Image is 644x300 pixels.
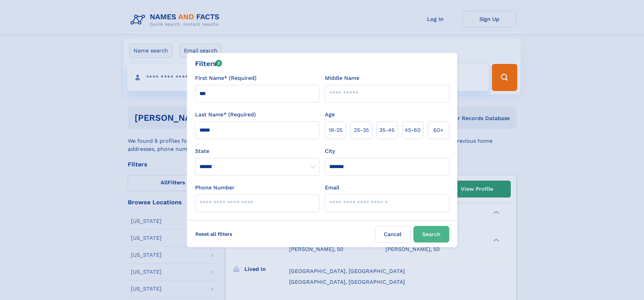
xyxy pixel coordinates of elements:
label: Reset all filters [191,226,237,242]
span: 45‑60 [405,126,421,134]
button: Search [413,226,449,243]
label: First Name* (Required) [195,74,257,82]
label: Last Name* (Required) [195,111,256,119]
label: City [325,147,335,155]
span: 18‑25 [329,126,342,134]
label: Middle Name [325,74,359,82]
label: Phone Number [195,184,235,192]
label: State [195,147,319,155]
label: Age [325,111,335,119]
span: 60+ [433,126,444,134]
span: 25‑35 [354,126,369,134]
label: Cancel [375,226,411,243]
div: Filters [195,59,222,69]
label: Email [325,184,339,192]
span: 35‑45 [379,126,395,134]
